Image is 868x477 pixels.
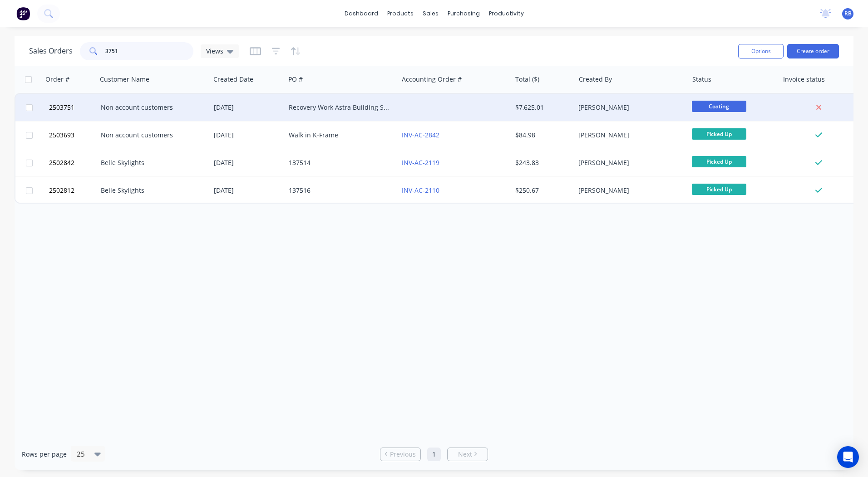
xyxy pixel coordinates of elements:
[484,7,528,20] div: productivity
[515,158,568,167] div: $243.83
[214,158,281,167] div: [DATE]
[515,75,539,84] div: Total ($)
[49,103,74,112] span: 2503751
[214,186,281,195] div: [DATE]
[101,103,202,112] div: Non account customers
[206,46,223,56] span: Views
[105,42,194,60] input: Search...
[783,75,825,84] div: Invoice status
[49,158,74,167] span: 2502842
[340,7,383,20] a: dashboard
[380,450,420,459] a: Previous page
[402,186,439,195] a: INV-AC-2110
[418,7,443,20] div: sales
[46,122,101,149] button: 2503693
[214,103,281,112] div: [DATE]
[579,75,612,84] div: Created By
[578,131,679,140] div: [PERSON_NAME]
[692,156,746,167] span: Picked Up
[100,75,149,84] div: Customer Name
[376,448,492,461] ul: Pagination
[46,149,101,176] button: 2502842
[101,131,202,140] div: Non account customers
[288,75,303,84] div: PO #
[692,128,746,140] span: Picked Up
[458,450,472,459] span: Next
[443,7,484,20] div: purchasing
[383,7,418,20] div: products
[101,186,202,195] div: Belle Skylights
[45,75,69,84] div: Order #
[448,450,488,459] a: Next page
[692,184,746,195] span: Picked Up
[738,44,784,58] button: Options
[49,186,74,195] span: 2502812
[402,75,462,84] div: Accounting Order #
[46,177,101,204] button: 2502812
[578,158,679,167] div: [PERSON_NAME]
[289,131,390,140] div: Walk in K-Frame
[390,450,416,459] span: Previous
[578,186,679,195] div: [PERSON_NAME]
[289,158,390,167] div: 137514
[515,131,568,140] div: $84.98
[787,44,839,58] button: Create order
[515,186,568,195] div: $250.67
[844,10,852,18] span: RB
[402,158,439,167] a: INV-AC-2119
[16,7,30,20] img: Factory
[515,103,568,112] div: $7,625.01
[49,131,74,140] span: 2503693
[837,446,859,468] div: Open Intercom Messenger
[692,101,746,112] span: Coating
[289,186,390,195] div: 137516
[289,103,390,112] div: Recovery Work Astra Building Stripping Transport
[22,450,67,459] span: Rows per page
[29,47,73,55] h1: Sales Orders
[427,448,441,461] a: Page 1 is your current page
[46,94,101,121] button: 2503751
[214,131,281,140] div: [DATE]
[213,75,253,84] div: Created Date
[402,131,439,139] a: INV-AC-2842
[101,158,202,167] div: Belle Skylights
[578,103,679,112] div: [PERSON_NAME]
[692,75,711,84] div: Status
